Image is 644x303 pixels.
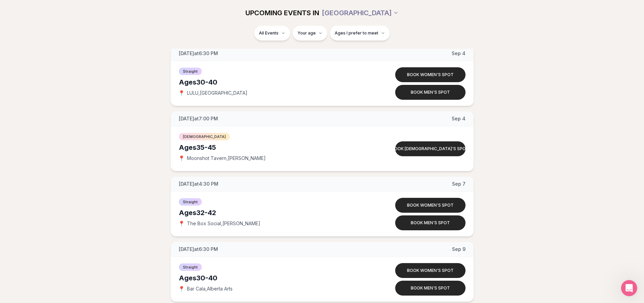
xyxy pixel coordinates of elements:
span: 📍 [179,156,184,161]
span: Moonshot Tavern , [PERSON_NAME] [187,155,266,162]
span: UPCOMING EVENTS IN [245,8,319,18]
span: Straight [179,263,202,271]
span: 📍 [179,286,184,292]
button: Ages I prefer to meet [330,26,390,41]
span: Sep 4 [452,50,466,57]
button: Book women's spot [395,67,466,82]
div: Ages 30-40 [179,273,369,283]
button: Book [DEMOGRAPHIC_DATA]'s spot [395,141,466,156]
span: [DATE] at 6:30 PM [179,246,218,253]
button: All Events [254,26,290,41]
span: All Events [259,30,279,36]
span: 📍 [179,90,184,96]
span: Sep 4 [452,115,466,122]
span: Straight [179,68,202,75]
button: [GEOGRAPHIC_DATA] [322,5,399,20]
button: Book men's spot [395,215,466,230]
button: Book women's spot [395,263,466,278]
span: [DATE] at 6:30 PM [179,50,218,57]
div: Ages 35-45 [179,143,369,152]
span: Ages I prefer to meet [335,30,378,36]
span: The Box Social , [PERSON_NAME] [187,220,260,227]
span: LULU , [GEOGRAPHIC_DATA] [187,90,247,96]
span: Straight [179,198,202,206]
div: Ages 32-42 [179,208,369,217]
button: Book women's spot [395,198,466,213]
span: [DEMOGRAPHIC_DATA] [179,133,230,140]
span: 📍 [179,221,184,226]
button: Book men's spot [395,281,466,296]
span: [DATE] at 7:00 PM [179,115,218,122]
span: Sep 7 [452,181,466,187]
iframe: Intercom live chat [621,280,637,296]
span: Your age [297,30,316,36]
button: Book men's spot [395,85,466,100]
div: Ages 30-40 [179,77,369,87]
span: [DATE] at 4:30 PM [179,181,218,187]
span: Bar Cala , Alberta Arts [187,285,233,292]
span: Sep 9 [452,246,466,253]
button: Your age [293,26,327,41]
